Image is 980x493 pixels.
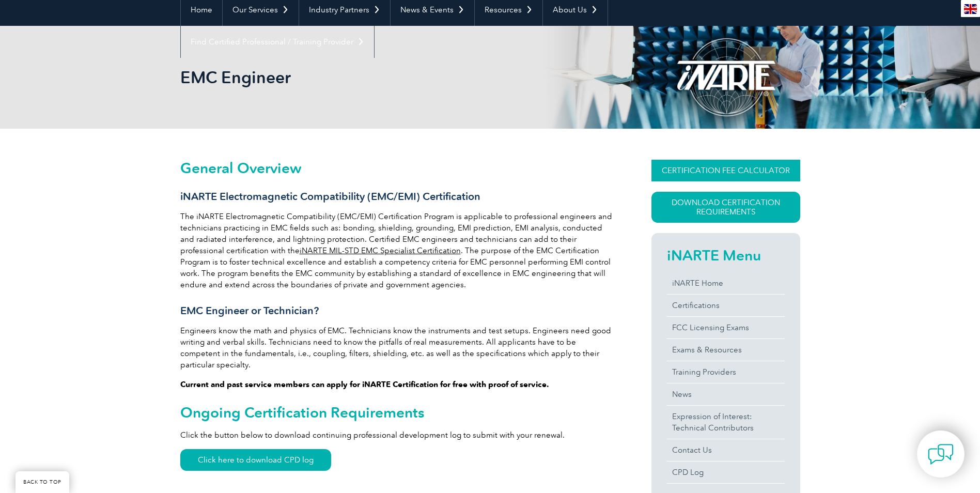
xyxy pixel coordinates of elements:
[180,449,331,471] a: Click here to download CPD log
[964,4,977,14] img: en
[667,317,785,338] a: FCC Licensing Exams
[180,404,614,421] h2: Ongoing Certification Requirements
[181,26,374,58] a: Find Certified Professional / Training Provider
[180,211,614,290] p: The iNARTE Electromagnetic Compatibility (EMC/EMI) Certification Program is applicable to profess...
[667,295,785,316] a: Certifications
[180,380,549,389] strong: Current and past service members can apply for iNARTE Certification for free with proof of service.
[180,190,614,203] h3: iNARTE Electromagnetic Compatibility (EMC/EMI) Certification
[180,429,614,441] p: Click the button below to download continuing professional development log to submit with your re...
[651,192,800,223] a: Download Certification Requirements
[667,406,785,439] a: Expression of Interest:Technical Contributors
[667,247,785,264] h2: iNARTE Menu
[15,471,69,493] a: BACK TO TOP
[667,339,785,361] a: Exams & Resources
[667,439,785,461] a: Contact Us
[180,67,577,87] h1: EMC Engineer
[180,160,614,176] h2: General Overview
[180,304,614,317] h3: EMC Engineer or Technician?
[667,461,785,483] a: CPD Log
[928,441,954,467] img: contact-chat.png
[667,383,785,405] a: News
[651,160,800,181] a: CERTIFICATION FEE CALCULATOR
[667,361,785,383] a: Training Providers
[300,246,461,255] a: iNARTE MIL-STD EMC Specialist Certification
[180,325,614,371] p: Engineers know the math and physics of EMC. Technicians know the instruments and test setups. Eng...
[667,272,785,294] a: iNARTE Home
